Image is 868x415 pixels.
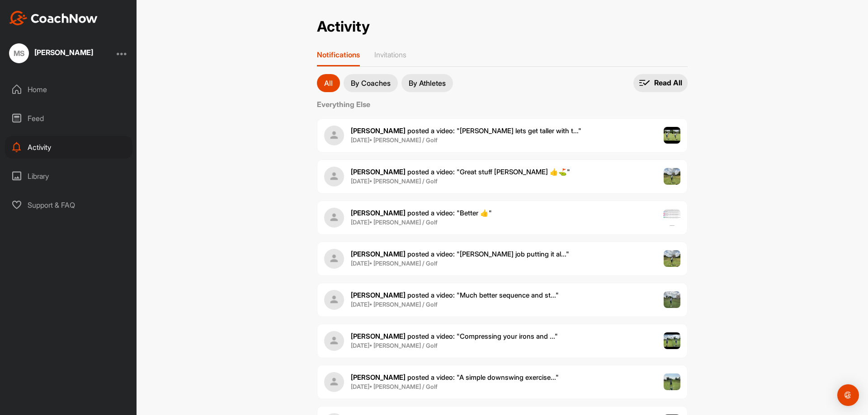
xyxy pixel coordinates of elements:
[324,290,344,310] img: user avatar
[351,383,438,390] b: [DATE] • [PERSON_NAME] / Golf
[324,208,344,228] img: user avatar
[374,50,406,59] p: Invitations
[5,136,132,159] div: Activity
[324,372,344,392] img: user avatar
[664,168,681,185] img: post image
[351,332,558,340] span: posted a video : " Compressing your irons and ... "
[324,126,344,145] img: user avatar
[9,43,29,63] div: MS
[654,78,682,88] p: Read All
[351,126,406,135] b: [PERSON_NAME]
[317,50,360,59] p: Notifications
[344,74,398,92] button: By Coaches
[351,79,391,87] p: By Coaches
[664,127,681,144] img: post image
[351,209,492,217] span: posted a video : " Better 👍 "
[664,291,681,308] img: post image
[5,165,132,187] div: Library
[351,219,438,226] b: [DATE] • [PERSON_NAME] / Golf
[317,99,688,110] label: Everything Else
[351,291,406,299] b: [PERSON_NAME]
[317,74,340,92] button: All
[351,177,438,185] b: [DATE] • [PERSON_NAME] / Golf
[409,79,446,87] p: By Athletes
[324,331,344,351] img: user avatar
[351,332,406,340] b: [PERSON_NAME]
[401,74,453,92] button: By Athletes
[34,49,93,56] div: [PERSON_NAME]
[837,384,859,406] div: Open Intercom Messenger
[5,194,132,216] div: Support & FAQ
[5,107,132,130] div: Feed
[9,11,98,25] img: CoachNow
[664,373,681,391] img: post image
[324,167,344,187] img: user avatar
[664,250,681,267] img: post image
[351,291,559,299] span: posted a video : " Much better sequence and st... "
[351,301,438,308] b: [DATE] • [PERSON_NAME] / Golf
[351,168,406,176] b: [PERSON_NAME]
[664,209,681,226] img: post image
[351,168,570,176] span: posted a video : " Great stuff [PERSON_NAME] 👍⛳ "
[351,342,438,349] b: [DATE] • [PERSON_NAME] / Golf
[324,79,333,87] p: All
[351,373,559,382] span: posted a video : " A simple downswing exercise... "
[351,126,581,135] span: posted a video : " [PERSON_NAME] lets get taller with t... "
[351,136,438,144] b: [DATE] • [PERSON_NAME] / Golf
[351,250,406,258] b: [PERSON_NAME]
[324,249,344,269] img: user avatar
[351,373,406,382] b: [PERSON_NAME]
[351,209,406,217] b: [PERSON_NAME]
[351,250,569,258] span: posted a video : " [PERSON_NAME] job putting it al... "
[351,260,438,267] b: [DATE] • [PERSON_NAME] / Golf
[5,78,132,101] div: Home
[317,18,370,36] h2: Activity
[664,332,681,350] img: post image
